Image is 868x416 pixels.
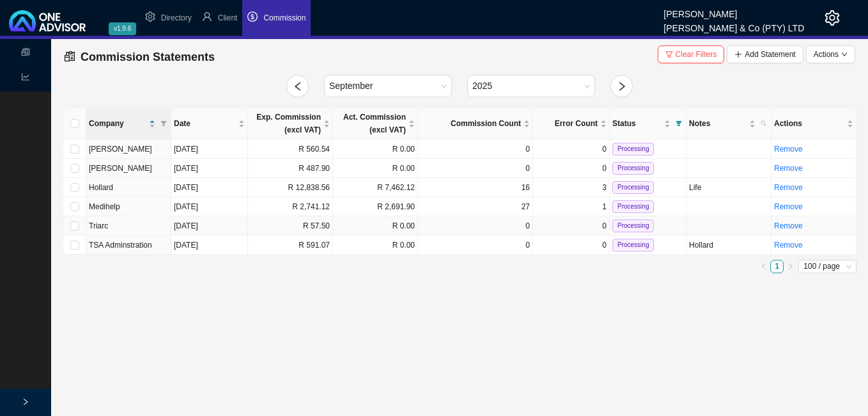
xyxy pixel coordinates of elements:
[418,140,533,159] td: 0
[248,159,333,178] td: R 487.90
[784,260,797,273] li: Next Page
[612,162,654,175] span: Processing
[89,183,113,192] span: Hollard
[774,202,803,211] a: Remove
[22,398,29,406] span: right
[673,115,685,132] span: filter
[612,117,662,130] span: Status
[774,241,803,250] a: Remove
[761,120,767,127] span: search
[89,164,152,173] span: [PERSON_NAME]
[676,48,717,61] span: Clear Filters
[333,108,418,140] th: Act. Commission (excl VAT)
[825,10,840,26] span: setting
[761,263,767,269] span: left
[171,197,248,216] td: [DATE]
[171,159,248,178] td: [DATE]
[333,216,418,236] td: R 0.00
[247,12,258,22] span: dollar
[612,181,654,194] span: Processing
[784,260,797,273] button: right
[770,260,784,273] li: 1
[787,263,794,269] span: right
[89,145,152,154] span: [PERSON_NAME]
[64,51,75,62] span: reconciliation
[803,260,851,273] span: 100 / page
[418,236,533,255] td: 0
[248,197,333,216] td: R 2,741.12
[686,236,771,255] td: Hollard
[158,115,169,132] span: filter
[251,111,321,136] span: Exp. Commission (excl VAT)
[841,51,848,58] span: down
[89,202,120,211] span: Medihelp
[774,183,803,192] a: Remove
[171,178,248,197] td: [DATE]
[89,241,152,250] span: TSA Adminstration
[81,51,215,63] span: Commission Statements
[533,140,610,159] td: 0
[248,108,333,140] th: Exp. Commission (excl VAT)
[21,42,30,65] span: reconciliation
[663,3,804,17] div: [PERSON_NAME]
[248,216,333,236] td: R 57.50
[536,117,598,130] span: Error Count
[806,45,855,63] button: Actionsdown
[686,108,771,140] th: Notes
[89,221,108,230] span: Triarc
[686,178,771,197] td: Life
[418,216,533,236] td: 0
[533,159,610,178] td: 0
[533,108,610,140] th: Error Count
[533,236,610,255] td: 0
[771,260,783,273] a: 1
[610,108,686,140] th: Status
[218,13,238,22] span: Client
[418,108,533,140] th: Commission Count
[333,159,418,178] td: R 0.00
[734,51,742,58] span: plus
[665,51,673,58] span: filter
[612,220,654,232] span: Processing
[676,120,682,127] span: filter
[174,117,236,130] span: Date
[758,115,770,132] span: search
[612,239,654,252] span: Processing
[814,48,839,61] span: Actions
[689,117,747,130] span: Notes
[202,12,212,22] span: user
[160,120,167,127] span: filter
[21,67,30,90] span: line-chart
[263,13,306,22] span: Commission
[145,12,155,22] span: setting
[329,76,447,97] span: September
[418,178,533,197] td: 16
[248,178,333,197] td: R 12,838.56
[333,236,418,255] td: R 0.00
[293,81,303,92] span: left
[757,260,770,273] button: left
[612,200,654,213] span: Processing
[89,117,146,130] span: Company
[171,108,248,140] th: Date
[248,140,333,159] td: R 560.54
[472,76,590,97] span: 2025
[109,22,136,35] span: v1.9.6
[171,236,248,255] td: [DATE]
[658,45,725,63] button: Clear Filters
[774,164,803,173] a: Remove
[9,10,86,31] img: 2df55531c6924b55f21c4cf5d4484680-logo-light.svg
[333,178,418,197] td: R 7,462.12
[663,17,804,31] div: [PERSON_NAME] & Co (PTY) LTD
[161,13,192,22] span: Directory
[617,81,627,92] span: right
[171,140,248,159] td: [DATE]
[745,48,795,61] span: Add Statement
[757,260,770,273] li: Previous Page
[533,178,610,197] td: 3
[533,216,610,236] td: 0
[171,216,248,236] td: [DATE]
[774,117,844,130] span: Actions
[418,159,533,178] td: 0
[727,45,803,63] button: Add Statement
